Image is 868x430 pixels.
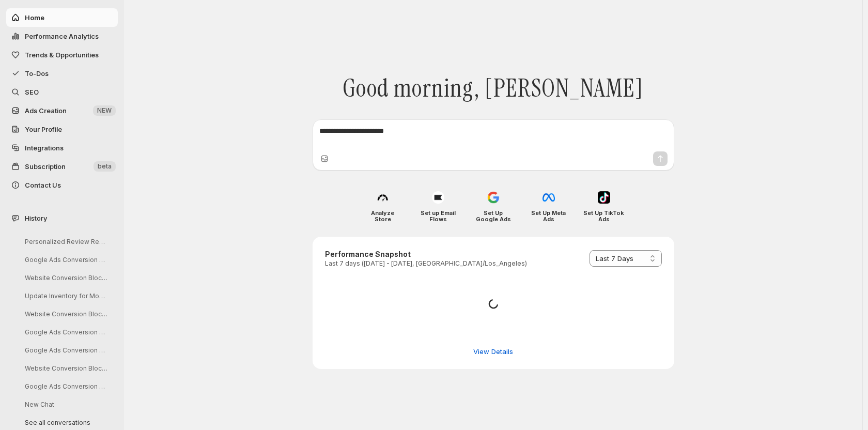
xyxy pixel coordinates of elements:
span: To-Dos [25,69,49,78]
span: Good morning, [PERSON_NAME] [343,73,643,103]
button: Google Ads Conversion Tracking Analysis [17,342,115,358]
button: View detailed performance [467,343,519,360]
button: Website Conversion Blocker Review Discussion [17,270,115,286]
span: NEW [97,106,112,115]
h3: Performance Snapshot [325,249,527,259]
span: Integrations [25,144,64,152]
span: beta [98,162,112,171]
button: Home [6,8,118,27]
h4: Set Up Google Ads [473,210,514,222]
span: SEO [25,88,39,96]
img: Analyze Store icon [377,191,389,204]
button: Upload image [319,153,330,164]
button: Personalized Review Request for Customers [17,234,115,250]
span: Ads Creation [25,106,67,115]
span: Subscription [25,162,66,171]
button: Website Conversion Blockers Review Session [17,306,115,322]
h4: Set Up TikTok Ads [583,210,624,222]
span: History [25,213,47,223]
span: Trends & Opportunities [25,51,99,59]
button: Contact Us [6,176,118,194]
span: Home [25,13,44,22]
button: Subscription [6,157,118,176]
button: Performance Analytics [6,27,118,45]
button: Google Ads Conversion Tracking Analysis [17,378,115,394]
h4: Set up Email Flows [417,210,458,222]
button: Website Conversion Blockers Review Request [17,360,115,376]
a: Your Profile [6,120,118,139]
button: Ads Creation [6,101,118,120]
span: Performance Analytics [25,32,99,40]
img: Set up Email Flows icon [432,191,444,204]
button: Google Ads Conversion Tracking Analysis [17,252,115,268]
span: View Details [473,346,513,357]
button: Google Ads Conversion Tracking Analysis [17,324,115,340]
span: Contact Us [25,181,61,189]
img: Set Up TikTok Ads icon [598,191,610,204]
a: Integrations [6,139,118,157]
button: Update Inventory for Modway Products [17,288,115,304]
h4: Analyze Store [362,210,403,222]
button: New Chat [17,396,115,412]
a: SEO [6,83,118,101]
p: Last 7 days ([DATE] - [DATE], [GEOGRAPHIC_DATA]/Los_Angeles) [325,259,527,268]
img: Set Up Google Ads icon [487,191,500,204]
span: Your Profile [25,125,62,133]
button: To-Dos [6,64,118,83]
h4: Set Up Meta Ads [528,210,569,222]
button: Trends & Opportunities [6,45,118,64]
img: Set Up Meta Ads icon [542,191,555,204]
